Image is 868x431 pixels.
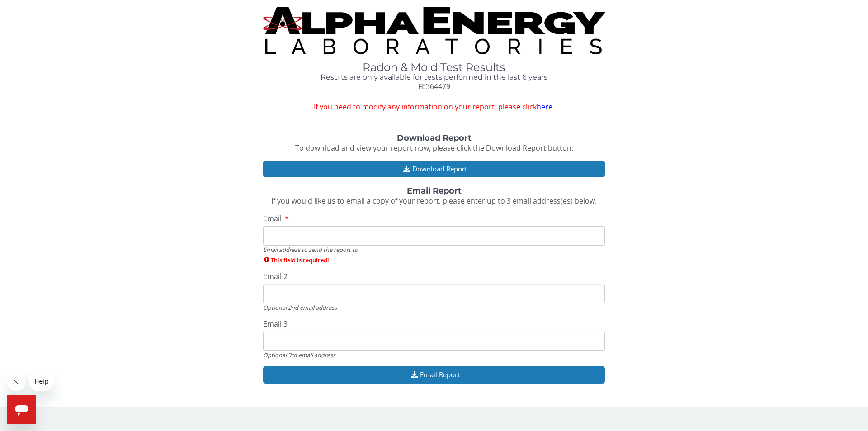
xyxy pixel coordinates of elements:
strong: Email Report [407,186,462,196]
div: Email address to send the report to [263,246,605,254]
span: This field is required! [263,256,605,264]
span: Email [263,213,282,223]
h4: Results are only available for tests performed in the last 6 years [263,73,605,81]
iframe: Close message [7,373,25,391]
iframe: Message from company [29,371,53,391]
span: FE364479 [418,81,450,91]
strong: Download Report [397,133,472,143]
span: If you need to modify any information on your report, please click [263,102,605,112]
iframe: Button to launch messaging window [7,395,36,424]
div: Optional 2nd email address [263,303,605,312]
span: Email 2 [263,271,288,281]
div: Optional 3rd email address [263,351,605,359]
h1: Radon & Mold Test Results [263,62,605,73]
span: If you would like us to email a copy of your report, please enter up to 3 email address(es) below. [271,196,597,206]
span: Email 3 [263,319,288,329]
img: TightCrop.jpg [263,7,605,54]
button: Email Report [263,366,605,383]
a: here. [537,102,554,112]
span: To download and view your report now, please click the Download Report button. [295,143,573,153]
button: Download Report [263,161,605,177]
